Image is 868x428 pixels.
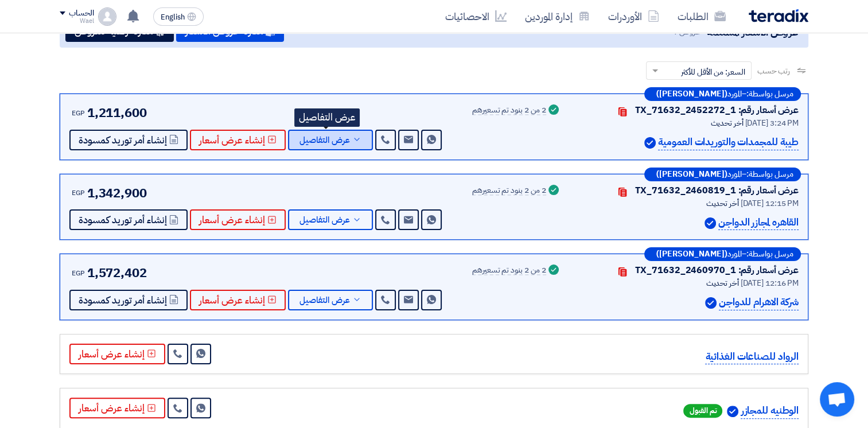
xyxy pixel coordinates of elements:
[741,403,799,419] p: الوطنيه للمجازر
[746,250,793,258] span: مرسل بواسطة:
[288,130,373,150] button: عرض التفاصيل
[635,103,799,117] div: عرض أسعار رقم: TX_71632_2452272_1
[706,277,738,289] span: أخر تحديث
[69,344,165,364] button: إنشاء عرض أسعار
[72,188,85,198] span: EGP
[190,290,286,310] button: إنشاء عرض أسعار
[60,18,94,24] div: Wael
[87,184,147,203] span: 1,342,900
[656,90,727,98] b: ([PERSON_NAME])
[705,297,717,309] img: Verified Account
[710,117,743,129] span: أخر تحديث
[98,7,116,26] img: profile_test.png
[656,170,727,178] b: ([PERSON_NAME])
[820,382,854,417] div: Open chat
[727,90,742,98] span: المورد
[153,7,204,26] button: English
[727,406,738,417] img: Verified Account
[294,108,360,127] div: عرض التفاصيل
[72,108,85,118] span: EGP
[299,296,350,305] span: عرض التفاصيل
[199,216,265,224] span: إنشاء عرض أسعار
[757,65,790,77] span: رتب حسب
[681,66,745,78] span: السعر: من الأقل للأكثر
[705,349,799,365] p: الرواد للصناعات الغذائية
[299,216,350,224] span: عرض التفاصيل
[644,247,801,261] div: –
[199,296,265,305] span: إنشاء عرض أسعار
[69,290,188,310] button: إنشاء أمر توريد كمسودة
[472,186,546,196] div: 2 من 2 بنود تم تسعيرهم
[727,170,742,178] span: المورد
[635,184,799,197] div: عرض أسعار رقم: TX_71632_2460819_1
[79,136,167,145] span: إنشاء أمر توريد كمسودة
[745,117,799,129] span: [DATE] 3:24 PM
[668,3,735,30] a: الطلبات
[635,263,799,277] div: عرض أسعار رقم: TX_71632_2460970_1
[683,404,722,418] span: تم القبول
[79,296,167,305] span: إنشاء أمر توريد كمسودة
[727,250,742,258] span: المورد
[644,168,801,181] div: –
[740,277,799,289] span: [DATE] 12:16 PM
[472,266,546,275] div: 2 من 2 بنود تم تسعيرهم
[69,130,188,150] button: إنشاء أمر توريد كمسودة
[516,3,599,30] a: إدارة الموردين
[288,290,373,310] button: عرض التفاصيل
[69,398,165,418] button: إنشاء عرض أسعار
[704,217,716,229] img: Verified Account
[79,216,167,224] span: إنشاء أمر توريد كمسودة
[199,136,265,145] span: إنشاء عرض أسعار
[69,9,94,18] div: الحساب
[69,209,188,230] button: إنشاء أمر توريد كمسودة
[658,135,799,150] p: طيبة للمجمدات والتوريدات العمومية
[706,197,738,209] span: أخر تحديث
[599,3,668,30] a: الأوردرات
[190,209,286,230] button: إنشاء عرض أسعار
[656,250,727,258] b: ([PERSON_NAME])
[161,13,185,21] span: English
[644,87,801,101] div: –
[436,3,516,30] a: الاحصائيات
[472,106,546,115] div: 2 من 2 بنود تم تسعيرهم
[746,170,793,178] span: مرسل بواسطة:
[749,9,808,22] img: Teradix logo
[746,90,793,98] span: مرسل بواسطة:
[190,130,286,150] button: إنشاء عرض أسعار
[87,103,147,122] span: 1,211,600
[288,209,373,230] button: عرض التفاصيل
[72,268,85,278] span: EGP
[299,136,350,145] span: عرض التفاصيل
[87,263,147,282] span: 1,572,402
[719,295,799,310] p: شركة الاهرام للدواجن
[644,137,656,149] img: Verified Account
[740,197,799,209] span: [DATE] 12:15 PM
[718,215,799,231] p: القاهره لمجازر الدواجن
